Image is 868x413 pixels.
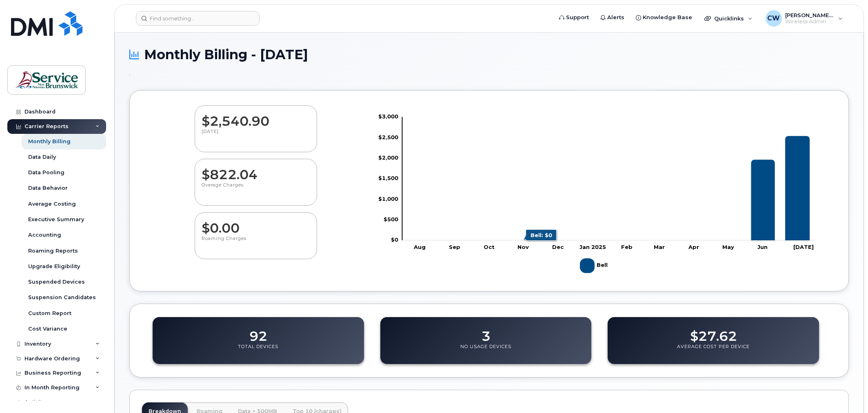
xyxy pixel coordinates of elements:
[460,344,511,358] p: No Usage Devices
[129,47,849,62] h1: Monthly Billing - [DATE]
[722,244,734,250] tspan: May
[449,244,461,250] tspan: Sep
[202,106,310,129] dd: $2,540.90
[580,255,609,276] g: Legend
[378,154,398,161] tspan: $2,000
[654,244,665,250] tspan: Mar
[202,159,310,182] dd: $822.04
[249,321,267,344] dd: 92
[677,344,750,358] p: Average Cost Per Device
[378,175,398,181] tspan: $1,500
[378,113,398,120] tspan: $3,000
[238,344,278,358] p: Total Devices
[202,182,310,197] p: Overage Charges
[408,136,810,240] g: Bell
[414,244,426,250] tspan: Aug
[579,244,606,250] tspan: Jan 2025
[202,129,310,143] p: [DATE]
[482,321,491,344] dd: 3
[621,244,633,250] tspan: Feb
[378,113,815,276] g: Chart
[378,134,398,140] tspan: $2,500
[202,235,310,250] p: Roaming Charges
[484,244,495,250] tspan: Oct
[384,216,398,222] tspan: $500
[391,236,398,243] tspan: $0
[378,195,398,202] tspan: $1,000
[580,255,609,276] g: Bell
[688,244,699,250] tspan: Apr
[690,321,737,344] dd: $27.62
[202,213,310,235] dd: $0.00
[793,244,814,250] tspan: [DATE]
[518,244,529,250] tspan: Nov
[757,244,768,250] tspan: Jun
[553,244,564,250] tspan: Dec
